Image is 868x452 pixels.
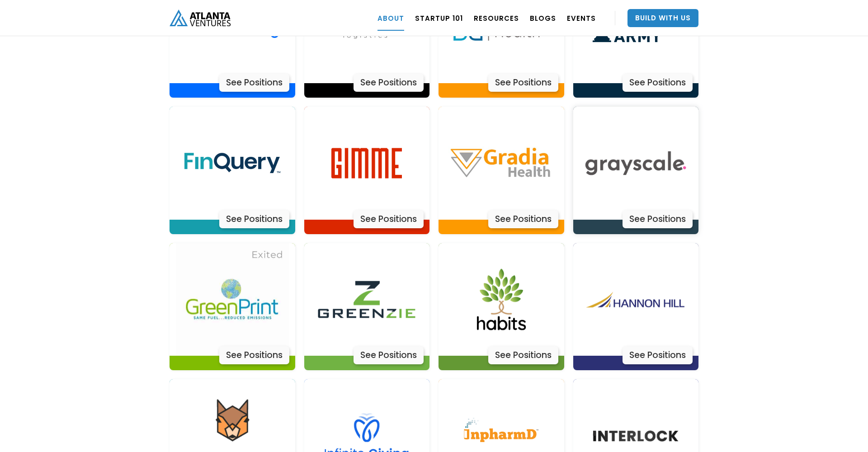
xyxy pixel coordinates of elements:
div: See Positions [219,346,289,364]
div: See Positions [623,346,693,364]
a: ABOUT [377,5,404,31]
img: Actively Learn [310,243,423,356]
a: Actively LearnSee Positions [439,107,564,234]
div: See Positions [354,346,424,364]
a: EVENTS [567,5,596,31]
a: Actively LearnSee Positions [304,107,430,234]
img: Actively Learn [579,243,692,356]
img: Actively Learn [176,107,289,220]
a: Actively LearnSee Positions [304,243,430,371]
div: See Positions [623,74,693,92]
div: See Positions [219,210,289,228]
img: Actively Learn [445,243,558,356]
a: BLOGS [530,5,556,31]
div: See Positions [219,74,289,92]
div: See Positions [488,74,558,92]
div: See Positions [623,210,693,228]
div: See Positions [354,74,424,92]
div: See Positions [488,210,558,228]
a: Actively LearnSee Positions [573,107,699,234]
a: Actively LearnSee Positions [170,107,295,234]
div: See Positions [488,346,558,364]
a: Actively LearnSee Positions [170,243,295,371]
div: See Positions [354,210,424,228]
img: Actively Learn [445,107,558,220]
a: Actively LearnSee Positions [573,243,699,371]
a: Startup 101 [415,5,463,31]
a: Build With Us [627,9,698,27]
img: Actively Learn [579,107,692,220]
a: Actively LearnSee Positions [439,243,564,371]
img: Actively Learn [310,107,423,220]
img: Actively Learn [176,243,289,356]
a: RESOURCES [474,5,519,31]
